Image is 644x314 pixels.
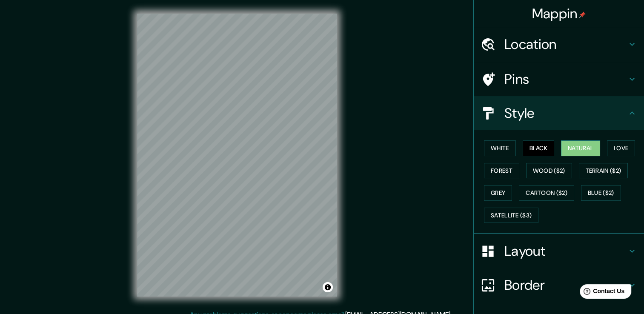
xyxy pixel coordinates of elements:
button: Satellite ($3) [484,208,538,223]
h4: Mappin [532,5,586,22]
button: Terrain ($2) [579,163,628,179]
button: Grey [484,185,512,201]
h4: Layout [504,243,627,260]
button: Wood ($2) [526,163,572,179]
button: White [484,140,516,156]
button: Blue ($2) [581,185,621,201]
h4: Border [504,277,627,294]
img: pin-icon.png [579,11,586,18]
iframe: Help widget launcher [568,281,635,305]
div: Layout [474,234,644,268]
button: Forest [484,163,519,179]
div: Pins [474,62,644,96]
button: Love [607,140,635,156]
h4: Location [504,36,627,53]
div: Border [474,268,644,302]
button: Natural [561,140,600,156]
div: Location [474,27,644,61]
div: Style [474,96,644,130]
button: Toggle attribution [323,282,333,292]
h4: Pins [504,71,627,88]
canvas: Map [137,14,337,297]
button: Cartoon ($2) [519,185,574,201]
button: Black [523,140,555,156]
h4: Style [504,105,627,122]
